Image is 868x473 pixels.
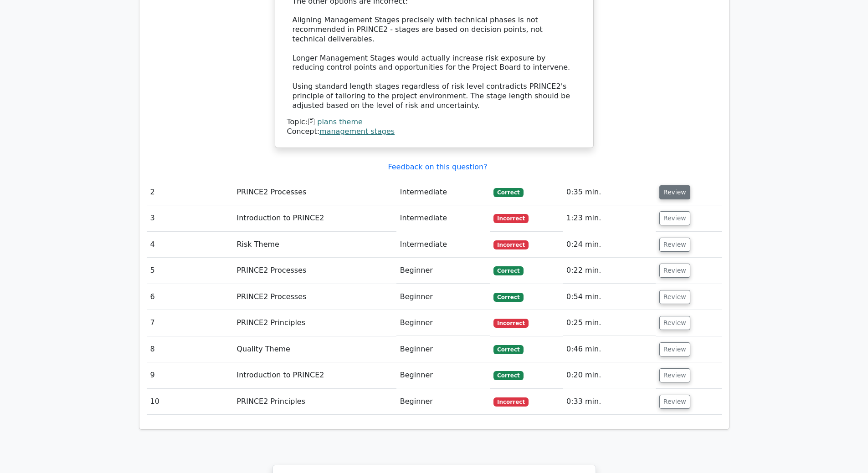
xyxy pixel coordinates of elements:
[233,258,396,284] td: PRINCE2 Processes
[233,336,396,362] td: Quality Theme
[659,211,690,225] button: Review
[659,342,690,356] button: Review
[493,266,523,275] span: Correct
[147,205,233,231] td: 3
[388,163,487,171] a: Feedback on this question?
[147,336,233,362] td: 8
[147,179,233,205] td: 2
[147,258,233,284] td: 5
[396,284,490,310] td: Beginner
[287,127,581,137] div: Concept:
[659,368,690,382] button: Review
[659,395,690,409] button: Review
[147,362,233,388] td: 9
[396,310,490,336] td: Beginner
[147,284,233,310] td: 6
[493,319,529,328] span: Incorrect
[233,310,396,336] td: PRINCE2 Principles
[396,179,490,205] td: Intermediate
[317,117,363,126] a: plans theme
[563,362,656,388] td: 0:20 min.
[396,258,490,284] td: Beginner
[493,240,529,249] span: Incorrect
[659,185,690,199] button: Review
[563,284,656,310] td: 0:54 min.
[563,336,656,362] td: 0:46 min.
[233,232,396,258] td: Risk Theme
[147,389,233,415] td: 10
[287,117,581,127] div: Topic:
[233,389,396,415] td: PRINCE2 Principles
[233,179,396,205] td: PRINCE2 Processes
[493,397,529,407] span: Incorrect
[563,258,656,284] td: 0:22 min.
[563,205,656,231] td: 1:23 min.
[319,127,395,136] a: management stages
[563,179,656,205] td: 0:35 min.
[396,336,490,362] td: Beginner
[147,310,233,336] td: 7
[396,389,490,415] td: Beginner
[493,371,523,380] span: Correct
[659,264,690,278] button: Review
[233,284,396,310] td: PRINCE2 Processes
[493,214,529,223] span: Incorrect
[659,316,690,330] button: Review
[563,389,656,415] td: 0:33 min.
[396,205,490,231] td: Intermediate
[233,205,396,231] td: Introduction to PRINCE2
[396,232,490,258] td: Intermediate
[396,362,490,388] td: Beginner
[493,188,523,197] span: Correct
[563,232,656,258] td: 0:24 min.
[147,232,233,258] td: 4
[659,290,690,304] button: Review
[659,238,690,252] button: Review
[493,293,523,302] span: Correct
[563,310,656,336] td: 0:25 min.
[493,345,523,354] span: Correct
[233,362,396,388] td: Introduction to PRINCE2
